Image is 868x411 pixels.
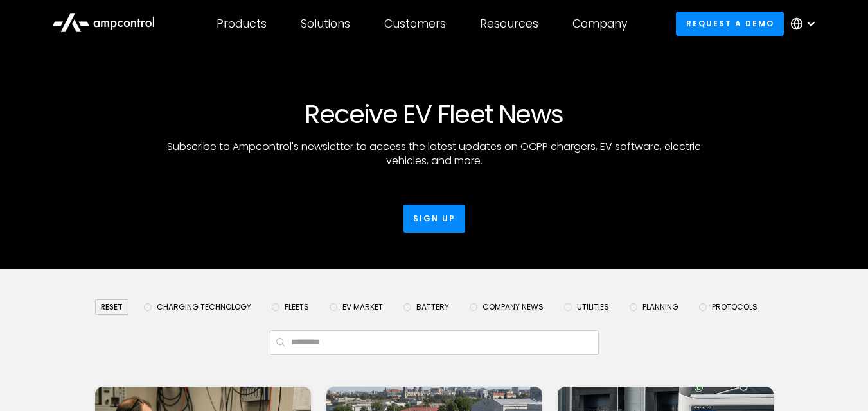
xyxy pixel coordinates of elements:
[217,17,267,31] div: Products
[480,17,538,31] div: Resources
[342,302,383,312] span: EV Market
[285,302,309,312] span: Fleets
[416,302,449,312] span: Battery
[577,302,609,312] span: Utilities
[642,302,678,312] span: Planning
[95,299,128,315] div: reset
[384,17,446,31] div: Customers
[572,17,628,31] div: Company
[152,140,717,169] p: Subscribe to Ampcontrol's newsletter to access the latest updates on OCPP chargers, EV software, ...
[301,17,350,31] div: Solutions
[403,205,465,233] a: Sign up
[483,302,544,312] span: Company News
[676,12,784,35] a: Request a demo
[157,302,251,312] span: Charging Technology
[712,302,757,312] span: Protocols
[208,99,660,130] h1: Receive EV Fleet News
